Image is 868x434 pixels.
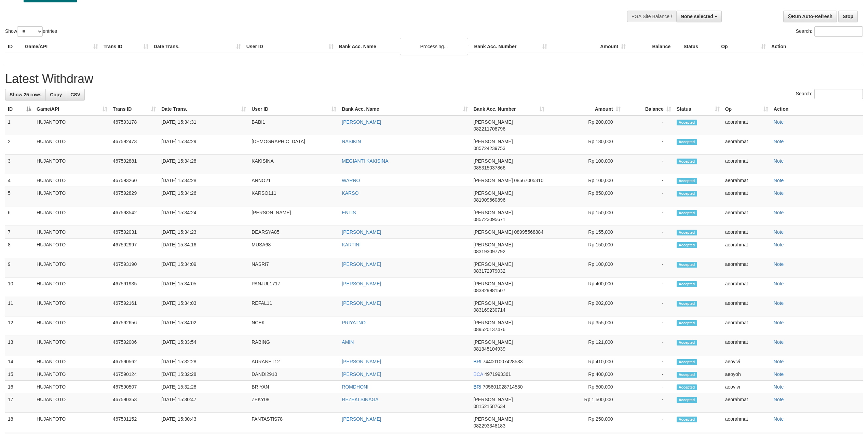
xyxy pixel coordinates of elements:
[342,320,366,325] a: PRIYATNO
[722,336,771,355] td: aeorahmat
[342,300,381,306] a: [PERSON_NAME]
[722,155,771,174] td: aeorahmat
[34,103,110,116] th: Game/API: activate to sort column ascending
[159,174,249,187] td: [DATE] 15:34:28
[677,372,697,378] span: Accepted
[547,103,623,116] th: Amount: activate to sort column ascending
[342,384,368,390] a: ROMDHONI
[627,11,676,22] div: PGA Site Balance /
[774,339,784,345] a: Note
[249,187,339,206] td: KARSO111
[774,300,784,306] a: Note
[623,316,674,336] td: -
[5,336,34,355] td: 13
[159,226,249,239] td: [DATE] 15:34:23
[249,103,339,116] th: User ID: activate to sort column ascending
[547,239,623,258] td: Rp 150,000
[473,210,513,215] span: [PERSON_NAME]
[342,178,360,183] a: WARNO
[547,226,623,239] td: Rp 155,000
[110,413,159,432] td: 467591152
[159,239,249,258] td: [DATE] 15:34:16
[249,174,339,187] td: ANNO21
[342,281,381,286] a: [PERSON_NAME]
[110,393,159,413] td: 467590353
[796,26,863,37] label: Search:
[159,187,249,206] td: [DATE] 15:34:26
[110,297,159,316] td: 467592161
[50,92,62,97] span: Copy
[547,258,623,277] td: Rp 100,000
[473,139,513,144] span: [PERSON_NAME]
[771,103,863,116] th: Action
[484,371,511,377] span: Copy 4971993361 to clipboard
[5,135,34,155] td: 2
[473,300,513,306] span: [PERSON_NAME]
[722,116,771,135] td: aeorahmat
[623,393,674,413] td: -
[722,413,771,432] td: aeorahmat
[5,187,34,206] td: 5
[677,384,697,390] span: Accepted
[34,393,110,413] td: HUJANTOTO
[249,155,339,174] td: KAKISINA
[249,393,339,413] td: ZEKY08
[249,297,339,316] td: REFAL11
[677,281,697,287] span: Accepted
[5,206,34,226] td: 6
[722,226,771,239] td: aeorahmat
[5,381,34,393] td: 16
[159,393,249,413] td: [DATE] 15:30:47
[547,155,623,174] td: Rp 100,000
[774,158,784,164] a: Note
[5,40,22,53] th: ID
[550,40,628,53] th: Amount
[774,416,784,422] a: Note
[473,384,481,390] span: BRI
[249,206,339,226] td: [PERSON_NAME]
[774,384,784,390] a: Note
[677,230,697,235] span: Accepted
[34,187,110,206] td: HUJANTOTO
[722,135,771,155] td: aeorahmat
[473,397,513,402] span: [PERSON_NAME]
[34,206,110,226] td: HUJANTOTO
[34,174,110,187] td: HUJANTOTO
[473,423,505,429] span: Copy 082293348183 to clipboard
[10,92,41,97] span: Show 25 rows
[45,89,66,100] a: Copy
[5,26,57,37] label: Show entries
[677,340,697,345] span: Accepted
[110,187,159,206] td: 467592829
[159,206,249,226] td: [DATE] 15:34:24
[718,40,769,53] th: Op
[473,346,505,352] span: Copy 081345104939 to clipboard
[159,116,249,135] td: [DATE] 15:34:31
[342,359,381,364] a: [PERSON_NAME]
[34,381,110,393] td: HUJANTOTO
[342,210,356,215] a: ENTIS
[473,320,513,325] span: [PERSON_NAME]
[110,381,159,393] td: 467590507
[677,242,697,248] span: Accepted
[547,381,623,393] td: Rp 500,000
[722,103,771,116] th: Op: activate to sort column ascending
[722,239,771,258] td: aeorahmat
[547,316,623,336] td: Rp 355,000
[34,239,110,258] td: HUJANTOTO
[159,355,249,368] td: [DATE] 15:32:28
[336,40,472,53] th: Bank Acc. Name
[547,336,623,355] td: Rp 121,000
[628,40,681,53] th: Balance
[769,40,863,53] th: Action
[159,413,249,432] td: [DATE] 15:30:43
[34,135,110,155] td: HUJANTOTO
[677,301,697,307] span: Accepted
[722,393,771,413] td: aeorahmat
[547,135,623,155] td: Rp 180,000
[838,11,858,22] a: Stop
[623,368,674,381] td: -
[159,297,249,316] td: [DATE] 15:34:03
[547,187,623,206] td: Rp 850,000
[547,174,623,187] td: Rp 100,000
